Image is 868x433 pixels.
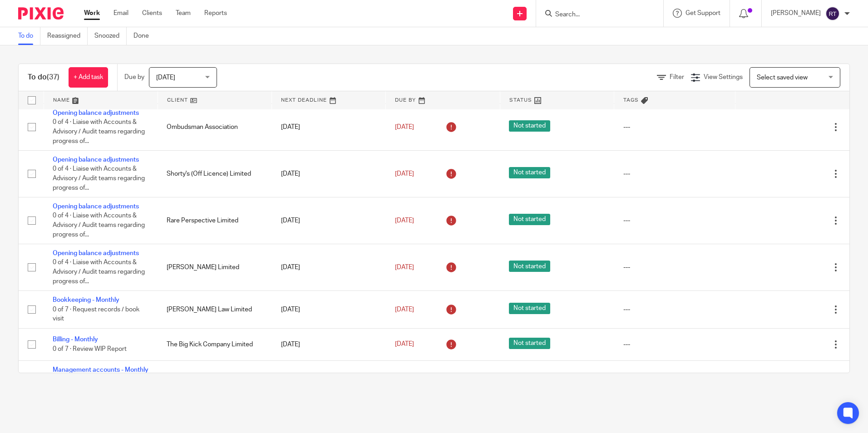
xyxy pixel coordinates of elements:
a: Opening balance adjustments [53,250,139,256]
span: [DATE] [395,264,414,271]
td: [DATE] [272,361,386,398]
input: Search [554,11,636,19]
div: --- [623,216,726,225]
a: Opening balance adjustments [53,110,139,116]
p: Due by [124,73,144,82]
a: Work [84,9,100,18]
span: [DATE] [395,124,414,130]
span: Not started [509,261,550,272]
span: [DATE] [156,74,175,81]
td: Shorty's (Off Licence) Limited [158,151,271,197]
td: [DATE] [272,197,386,244]
td: [PERSON_NAME] Law Limited [158,291,271,328]
a: Team [176,9,191,18]
td: [DATE] [272,291,386,328]
span: (37) [47,74,59,81]
span: Filter [670,74,684,80]
a: Management accounts - Monthly [53,367,148,373]
span: [DATE] [395,306,414,313]
a: Billing - Monthly [53,336,98,343]
a: Opening balance adjustments [53,157,139,163]
img: Pixie [18,7,64,20]
span: 0 of 4 · Liaise with Accounts & Advisory / Audit teams regarding progress of... [53,166,145,191]
td: [DATE] [272,151,386,197]
a: Bookkeeping - Monthly [53,297,119,303]
span: Not started [509,214,550,225]
span: 0 of 7 · Review WIP Report [53,346,127,352]
span: Not started [509,373,550,384]
span: [DATE] [395,217,414,224]
span: Tags [623,98,639,103]
span: Get Support [686,10,720,16]
a: To do [18,27,40,45]
span: View Settings [704,74,743,80]
td: Rare Perspective Limited [158,197,271,244]
span: Select saved view [757,74,808,81]
a: Done [133,27,156,45]
img: svg%3E [825,6,840,21]
a: Clients [142,9,162,18]
span: 0 of 4 · Liaise with Accounts & Advisory / Audit teams regarding progress of... [53,119,145,144]
div: --- [623,263,726,272]
span: 0 of 4 · Liaise with Accounts & Advisory / Audit teams regarding progress of... [53,213,145,238]
span: [DATE] [395,171,414,177]
a: Reassigned [47,27,88,45]
h1: To do [28,73,59,82]
div: --- [623,340,726,349]
td: The Big Kick Company Limited [158,328,271,360]
div: --- [623,123,726,132]
div: --- [623,169,726,178]
span: 0 of 4 · Liaise with Accounts & Advisory / Audit teams regarding progress of... [53,260,145,285]
td: [DATE] [272,244,386,291]
a: Snoozed [94,27,127,45]
span: H - Client on Hold [623,373,682,384]
div: --- [623,305,726,314]
td: [DATE] [272,328,386,360]
a: Reports [204,9,227,18]
td: The Big Kick US [158,361,271,398]
span: Not started [509,303,550,314]
td: [DATE] [272,104,386,151]
td: [PERSON_NAME] Limited [158,244,271,291]
span: 0 of 7 · Request records / book visit [53,306,139,322]
a: Opening balance adjustments [53,203,139,210]
td: Ombudsman Association [158,104,271,151]
span: [DATE] [395,341,414,348]
a: + Add task [69,67,108,88]
span: Not started [509,120,550,132]
span: Not started [509,167,550,178]
a: Email [113,9,128,18]
p: [PERSON_NAME] [771,9,821,18]
span: Not started [509,338,550,349]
